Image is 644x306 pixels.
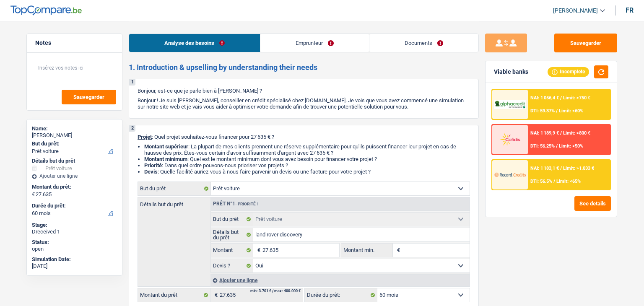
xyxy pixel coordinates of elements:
div: Détails but du prêt [32,158,117,164]
span: - Priorité 1 [235,202,259,206]
span: / [553,179,555,184]
span: Limit: >800 € [563,130,590,136]
li: : Dans quel ordre pouvons-nous prioriser vos projets ? [144,162,470,169]
strong: Priorité [144,162,162,169]
label: But du prêt [138,182,211,195]
label: Durée du prêt: [32,202,115,209]
span: Limit: >750 € [563,95,590,101]
li: : Quelle facilité auriez-vous à nous faire parvenir un devis ou une facture pour votre projet ? [144,169,470,175]
label: Durée du prêt: [305,288,377,302]
strong: Montant supérieur [144,143,188,150]
label: Montant du prêt: [32,184,115,190]
label: But du prêt: [32,140,115,147]
span: € [210,288,220,302]
strong: Montant minimum [144,156,187,162]
h2: 1. Introduction & upselling by understanding their needs [129,63,479,72]
div: Status: [32,239,117,246]
span: Limit: <50% [559,143,583,149]
img: Record Credits [494,167,525,182]
div: 1 [129,79,135,86]
p: : Quel projet souhaitez-vous financer pour 27 635 € ? [138,134,470,140]
span: / [556,143,558,149]
label: Détails but du prêt [211,228,253,241]
div: [DATE] [32,263,117,270]
span: / [560,130,562,136]
span: [PERSON_NAME] [553,7,598,14]
button: Sauvegarder [62,90,116,104]
div: Simulation Date: [32,256,117,263]
div: [PERSON_NAME] [32,132,117,139]
div: Name: [32,125,117,132]
span: € [32,191,35,198]
label: Montant [211,244,253,257]
label: Devis ? [211,259,253,272]
span: Devis [144,169,158,175]
p: Bonjour ! Je suis [PERSON_NAME], conseiller en crédit spécialisé chez [DOMAIN_NAME]. Je vois que ... [138,97,470,110]
a: [PERSON_NAME] [546,4,605,18]
div: Viable banks [494,68,528,75]
div: fr [626,6,634,14]
span: DTI: 56.5% [530,179,552,184]
img: TopCompare Logo [10,5,82,16]
span: Limit: >1.033 € [563,166,594,171]
span: Limit: <65% [556,179,581,184]
img: Cofidis [494,132,525,147]
span: / [556,108,558,114]
div: Prêt n°1 [211,201,261,207]
span: / [560,166,562,171]
li: : Quel est le montant minimum dont vous avez besoin pour financer votre projet ? [144,156,470,162]
span: Projet [138,134,152,140]
span: / [560,95,562,101]
div: min: 3.701 € / max: 400.000 € [250,289,301,293]
div: Ajouter une ligne [210,274,470,286]
div: Incomplete [548,67,589,76]
span: DTI: 59.37% [530,108,555,114]
div: Stage: [32,222,117,228]
span: DTI: 56.25% [530,143,555,149]
label: Détails but du prêt [138,197,210,207]
label: But du prêt [211,213,253,226]
h5: Notes [35,39,114,47]
img: AlphaCredit [494,100,525,109]
a: Documents [369,34,478,52]
span: € [253,244,262,257]
span: Limit: <60% [559,108,583,114]
button: Sauvegarder [554,34,617,52]
span: Sauvegarder [73,94,104,100]
label: Montant du prêt [138,288,210,302]
div: Dreceived 1 [32,228,117,235]
span: NAI: 1 183,1 € [530,166,559,171]
li: : La plupart de mes clients prennent une réserve supplémentaire pour qu'ils puissent financer leu... [144,143,470,156]
button: See details [574,196,611,211]
div: 2 [129,125,135,132]
a: Emprunteur [260,34,369,52]
span: NAI: 1 056,4 € [530,95,559,101]
label: Montant min. [341,244,392,257]
p: Bonjour, est-ce que je parle bien à [PERSON_NAME] ? [138,88,470,94]
div: open [32,246,117,252]
a: Analyse des besoins [129,34,260,52]
span: € [393,244,402,257]
div: Ajouter une ligne [32,173,117,179]
span: NAI: 1 189,9 € [530,130,559,136]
